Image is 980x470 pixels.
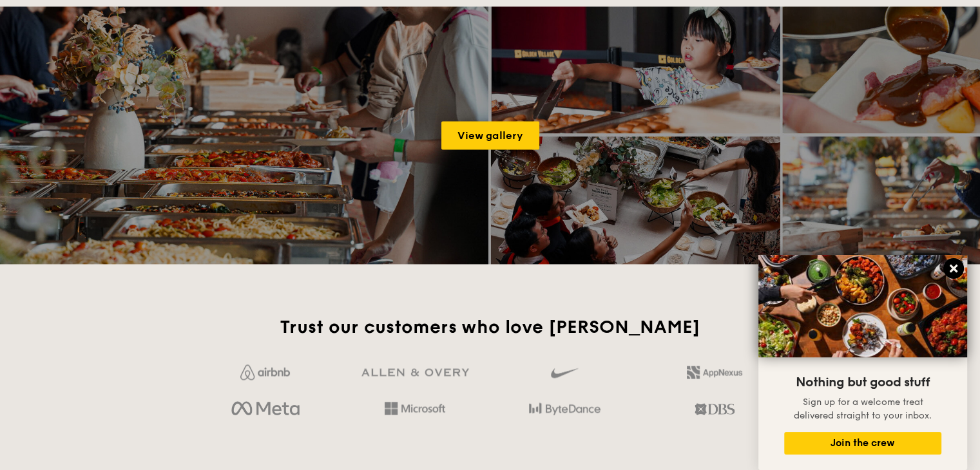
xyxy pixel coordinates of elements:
[385,402,445,415] img: Hd4TfVa7bNwuIo1gAAAAASUVORK5CYII=
[441,121,539,149] a: View gallery
[551,362,578,384] img: gdlseuq06himwAAAABJRU5ErkJggg==
[687,366,742,379] img: 2L6uqdT+6BmeAFDfWP11wfMG223fXktMZIL+i+lTG25h0NjUBKOYhdW2Kn6T+C0Q7bASH2i+1JIsIulPLIv5Ss6l0e291fRVW...
[943,258,964,279] button: Close
[231,398,299,420] img: meta.d311700b.png
[361,368,469,377] img: GRg3jHAAAAABJRU5ErkJggg==
[695,398,734,420] img: dbs.a5bdd427.png
[796,375,930,390] span: Nothing but good stuff
[794,397,932,421] span: Sign up for a welcome treat delivered straight to your inbox.
[196,315,784,339] h2: Trust our customers who love [PERSON_NAME]
[240,364,290,380] img: Jf4Dw0UUCKFd4aYAAAAASUVORK5CYII=
[784,432,941,455] button: Join the crew
[529,398,600,420] img: bytedance.dc5c0c88.png
[758,255,967,357] img: DSC07876-Edit02-Large.jpeg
